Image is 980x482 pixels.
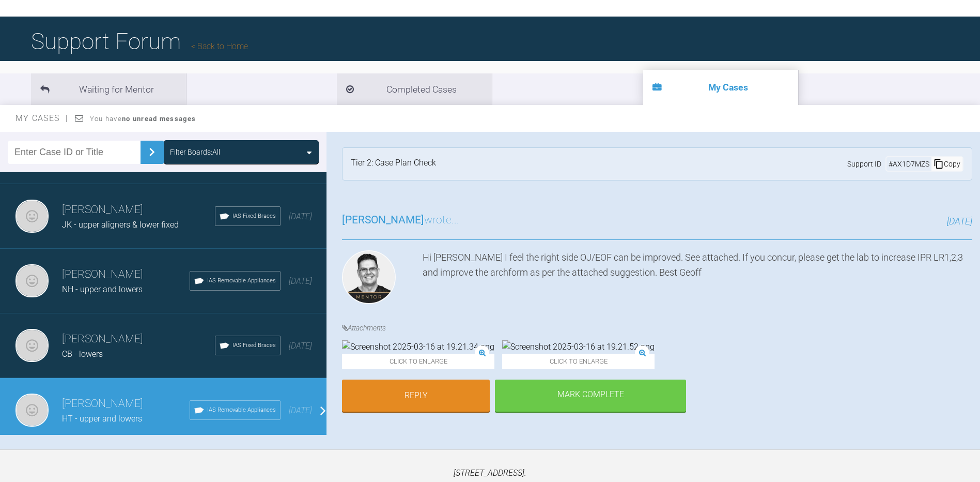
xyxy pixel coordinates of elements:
span: Click to enlarge [502,354,655,370]
span: JK - upper aligners & lower fixed [62,220,179,230]
h3: [PERSON_NAME] [62,201,215,219]
li: Waiting for Mentor [31,73,186,105]
strong: no unread messages [122,115,196,123]
h3: [PERSON_NAME] [62,266,190,283]
span: [DATE] [289,341,312,351]
span: CB - lowers [62,349,103,359]
div: Tier 2: Case Plan Check [351,156,436,172]
img: Screenshot 2025-03-16 at 19.21.52.png [502,340,655,354]
input: Enter Case ID or Title [8,141,141,164]
img: Geoff Stone [342,250,396,304]
span: IAS Removable Appliances [207,276,276,285]
span: [DATE] [289,212,312,221]
span: [PERSON_NAME] [342,214,424,226]
img: chevronRight.28bd32b0.svg [144,144,160,160]
h4: Attachments [342,322,972,334]
span: Click to enlarge [342,354,494,370]
img: Screenshot 2025-03-16 at 19.21.34.png [342,340,494,354]
h3: wrote... [342,212,459,229]
li: My Cases [643,70,798,105]
li: Completed Cases [337,73,492,105]
h1: Support Forum [31,23,248,59]
img: Peter Steele [15,200,49,233]
span: IAS Fixed Braces [232,341,276,350]
span: NH - upper and lowers [62,284,143,294]
span: HT - upper and lowers [62,414,142,424]
div: Hi [PERSON_NAME] I feel the right side OJ/EOF can be improved. See attached. If you concur, pleas... [423,250,972,308]
img: Peter Steele [15,394,49,427]
span: [DATE] [289,276,312,286]
img: Peter Steele [15,264,49,297]
span: Support ID [847,158,881,170]
img: Peter Steele [15,329,49,362]
div: Filter Boards: All [170,146,220,158]
div: # AX1D7MZS [886,158,931,170]
span: [DATE] [289,405,312,415]
span: My Cases [15,113,69,123]
h3: [PERSON_NAME] [62,330,215,348]
span: [DATE] [947,216,972,227]
span: You have [90,115,196,123]
a: Reply [342,380,490,412]
div: Copy [931,157,962,171]
a: Back to Home [191,41,248,51]
h3: [PERSON_NAME] [62,395,190,413]
span: IAS Fixed Braces [232,212,276,221]
div: Mark Complete [495,380,686,412]
span: IAS Removable Appliances [207,405,276,415]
